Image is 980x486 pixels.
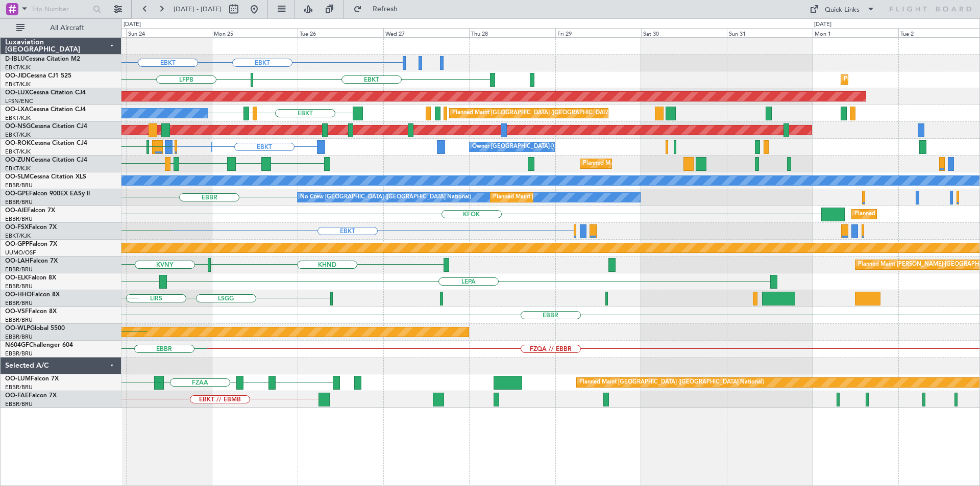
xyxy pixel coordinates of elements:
[5,333,33,341] a: EBBR/BRU
[5,316,33,324] a: EBBR/BRU
[5,73,71,79] a: OO-JIDCessna CJ1 525
[298,28,383,37] div: Tue 26
[5,157,31,163] span: OO-ZUN
[5,56,80,62] a: D-IBLUCessna Citation M2
[583,156,702,171] div: Planned Maint Kortrijk-[GEOGRAPHIC_DATA]
[825,5,860,15] div: Quick Links
[469,28,555,37] div: Thu 28
[364,6,407,13] span: Refresh
[5,208,27,214] span: OO-AIE
[5,325,30,331] span: OO-WLP
[5,107,86,113] a: OO-LXACessna Citation CJ4
[5,309,57,315] a: OO-VSFFalcon 8X
[5,325,65,331] a: OO-WLPGlobal 5500
[5,258,58,264] a: OO-LAHFalcon 7X
[5,376,59,382] a: OO-LUMFalcon 7X
[5,81,31,88] a: EBKT/KJK
[5,376,31,382] span: OO-LUM
[5,114,31,122] a: EBKT/KJK
[5,56,25,62] span: D-IBLU
[5,224,57,231] a: OO-FSXFalcon 7X
[844,72,963,87] div: Planned Maint Kortrijk-[GEOGRAPHIC_DATA]
[5,241,57,247] a: OO-GPPFalcon 7X
[493,190,678,205] div: Planned Maint [GEOGRAPHIC_DATA] ([GEOGRAPHIC_DATA] National)
[126,28,212,37] div: Sun 24
[555,28,641,37] div: Fri 29
[814,20,831,29] div: [DATE]
[641,28,727,37] div: Sat 30
[5,191,29,197] span: OO-GPE
[5,208,55,214] a: OO-AIEFalcon 7X
[300,190,471,205] div: No Crew [GEOGRAPHIC_DATA] ([GEOGRAPHIC_DATA] National)
[5,258,30,264] span: OO-LAH
[5,232,31,240] a: EBKT/KJK
[5,224,29,231] span: OO-FSX
[5,249,36,257] a: UUMO/OSF
[5,215,33,223] a: EBBR/BRU
[5,123,87,130] a: OO-NSGCessna Citation CJ4
[5,241,29,247] span: OO-GPP
[5,73,27,79] span: OO-JID
[5,174,86,180] a: OO-SLMCessna Citation XLS
[5,342,73,348] a: N604GFChallenger 604
[5,123,31,130] span: OO-NSG
[804,1,880,17] button: Quick Links
[31,2,90,17] input: Trip Number
[5,182,33,189] a: EBBR/BRU
[579,375,764,390] div: Planned Maint [GEOGRAPHIC_DATA] ([GEOGRAPHIC_DATA] National)
[5,299,33,307] a: EBBR/BRU
[5,97,33,105] a: LFSN/ENC
[5,90,29,96] span: OO-LUX
[5,275,56,281] a: OO-ELKFalcon 8X
[11,20,111,36] button: All Aircraft
[452,106,637,121] div: Planned Maint [GEOGRAPHIC_DATA] ([GEOGRAPHIC_DATA] National)
[5,107,29,113] span: OO-LXA
[174,5,222,14] span: [DATE] - [DATE]
[124,20,141,29] div: [DATE]
[5,292,60,298] a: OO-HHOFalcon 8X
[5,157,87,163] a: OO-ZUNCessna Citation CJ4
[5,174,30,180] span: OO-SLM
[5,148,31,156] a: EBKT/KJK
[5,292,32,298] span: OO-HHO
[5,393,57,399] a: OO-FAEFalcon 7X
[5,140,87,146] a: OO-ROKCessna Citation CJ4
[27,24,108,32] span: All Aircraft
[5,350,33,357] a: EBBR/BRU
[5,64,31,71] a: EBKT/KJK
[5,131,31,139] a: EBKT/KJK
[5,90,86,96] a: OO-LUXCessna Citation CJ4
[5,266,33,273] a: EBBR/BRU
[5,393,29,399] span: OO-FAE
[5,283,33,290] a: EBBR/BRU
[349,1,410,17] button: Refresh
[5,342,29,348] span: N604GF
[813,28,898,37] div: Mon 1
[212,28,298,37] div: Mon 25
[5,198,33,206] a: EBBR/BRU
[5,165,31,172] a: EBKT/KJK
[383,28,469,37] div: Wed 27
[5,383,33,391] a: EBBR/BRU
[5,275,28,281] span: OO-ELK
[472,139,610,155] div: Owner [GEOGRAPHIC_DATA]-[GEOGRAPHIC_DATA]
[5,309,29,315] span: OO-VSF
[727,28,813,37] div: Sun 31
[5,140,31,146] span: OO-ROK
[5,400,33,408] a: EBBR/BRU
[5,191,90,197] a: OO-GPEFalcon 900EX EASy II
